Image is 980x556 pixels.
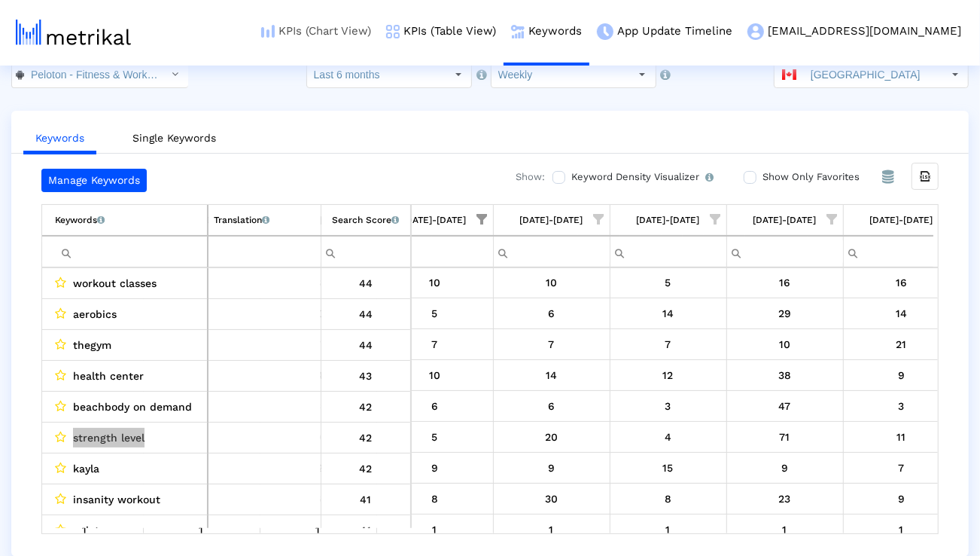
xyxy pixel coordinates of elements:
div: 7/19/25 [616,273,721,292]
div: 7/5/25 [382,304,488,323]
div: 7/5/25 [382,396,488,416]
td: Filter cell [376,236,493,267]
div: 8/2/25 [849,520,954,539]
div: 7/19/25 [616,365,721,385]
div: Select [163,62,188,87]
div: 7/12/25 [499,427,604,447]
div: 7/12/25 [499,458,604,478]
div: [DATE]-[DATE] [403,210,467,230]
td: Column 07/20/25-07/26/25 [726,205,843,236]
img: kpi-table-menu-icon.png [386,25,400,38]
div: 7/5/25 [382,335,488,354]
div: 6/14/25 [32,520,138,539]
div: 07/27/25-08/02/25 [870,210,933,230]
div: Select [942,62,968,87]
div: 8/2/25 [849,335,954,354]
div: 7/19/25 [616,520,721,539]
div: 7/12/25 [499,304,604,323]
div: 7/19/25 [616,335,721,354]
div: 7/26/25 [732,304,838,323]
div: 7/26/25 [732,273,838,292]
td: Column Translation [208,205,321,236]
img: my-account-menu-icon.png [747,23,764,40]
div: 7/5/25 [382,365,488,385]
label: Show Only Favorites [759,169,860,185]
div: 8/2/25 [849,396,954,416]
input: Filter cell [494,239,610,264]
div: 8/2/25 [849,365,954,385]
div: 7/26/25 [732,520,838,539]
div: Select [630,62,656,87]
img: app-update-menu-icon.png [597,23,613,40]
td: Filter cell [321,236,411,267]
div: 7/19/25 [616,458,721,478]
div: 42 [327,459,406,478]
div: Show: [501,169,545,192]
td: Filter cell [208,236,321,267]
span: kayla [73,459,99,478]
input: Filter cell [844,239,960,264]
div: 6/28/25 [266,520,371,539]
div: Translation [214,210,269,230]
div: 7/26/25 [732,396,838,416]
div: [DATE]-[DATE] [520,210,583,230]
div: 7/26/25 [732,365,838,385]
a: Keywords [23,124,96,154]
img: keywords.png [511,25,525,38]
div: Select [446,62,471,87]
span: strength level [73,428,145,448]
div: 7/19/25 [616,489,721,509]
div: 7/12/25 [499,335,604,354]
td: Column 07/27/25-08/02/25 [843,205,960,236]
div: 7/26/25 [732,335,838,354]
div: 8/2/25 [849,427,954,447]
td: Filter cell [726,236,843,267]
div: 6/21/25 [149,520,254,539]
span: workout classes [73,273,157,293]
div: 41 [327,490,406,509]
input: Filter cell [321,240,411,264]
div: 8/2/25 [849,458,954,478]
td: Column Search Score [321,205,411,236]
div: 7/5/25 [382,458,488,478]
span: health center [73,366,144,386]
div: 7/26/25 [732,458,838,478]
div: 07/20/25-07/26/25 [753,210,817,230]
div: 7/5/25 [382,520,488,539]
td: Column Keyword [42,205,208,236]
div: 7/12/25 [499,489,604,509]
input: Filter cell [208,240,321,264]
div: Data grid [41,204,939,534]
div: 7/12/25 [499,520,604,539]
div: 7/19/25 [616,304,721,323]
td: Column 07/06/25-07/12/25 [493,205,610,236]
div: 7/12/25 [499,273,604,292]
input: Filter cell [377,239,493,264]
div: 42 [327,397,406,417]
div: Search Score [332,210,399,230]
div: 43 [327,366,406,386]
span: aerobics [73,304,117,324]
div: 7/26/25 [732,489,838,509]
div: 8/2/25 [849,304,954,323]
div: 44 [327,335,406,355]
label: Keyword Density Visualizer [568,169,714,185]
a: Manage Keywords [41,169,147,192]
div: 7/5/25 [382,427,488,447]
span: peloton app [73,521,135,540]
span: thegym [73,335,111,355]
input: Filter cell [610,239,726,264]
div: 7/19/25 [616,396,721,416]
div: 44 [327,304,406,324]
td: Filter cell [493,236,610,267]
img: metrical-logo-light.png [16,20,131,45]
div: 7/12/25 [499,396,604,416]
div: 7/26/25 [732,427,838,447]
td: Filter cell [42,236,208,267]
div: [DATE]-[DATE] [637,210,700,230]
div: 42 [327,428,406,448]
div: 7/5/25 [382,489,488,509]
div: 7/5/25 [382,273,488,292]
input: Filter cell [55,240,207,264]
div: 7/12/25 [499,365,604,385]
